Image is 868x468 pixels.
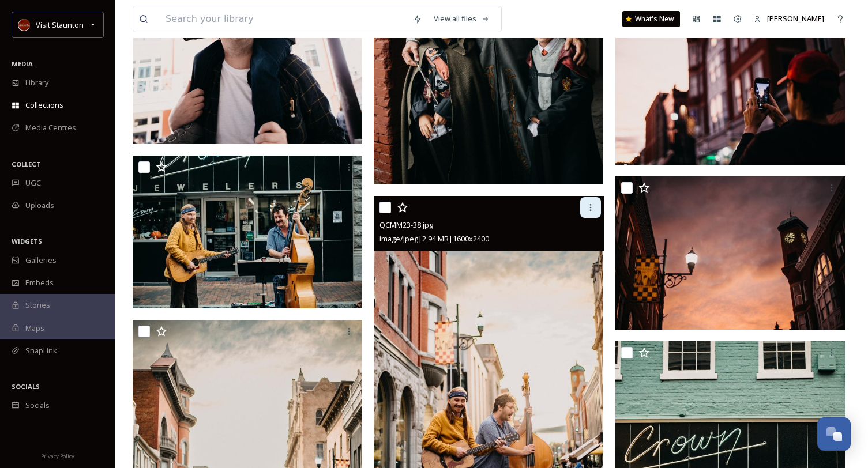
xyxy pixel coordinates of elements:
a: Privacy Policy [41,448,74,462]
img: QCMM23-45.jpg [615,12,845,165]
span: Uploads [25,200,54,211]
span: Maps [25,323,44,334]
span: Socials [25,400,50,411]
span: COLLECT [12,160,41,168]
span: WIDGETS [12,237,42,246]
span: [PERSON_NAME] [767,13,824,24]
span: Media Centres [25,122,76,133]
a: [PERSON_NAME] [748,7,830,30]
a: What's New [622,11,680,27]
span: MEDIA [12,59,33,68]
input: Search your library [160,6,407,32]
img: QCMM23-28.jpg [133,156,362,309]
span: Collections [25,100,63,111]
span: UGC [25,178,41,188]
span: SOCIALS [12,382,40,391]
span: Stories [25,300,50,311]
span: Privacy Policy [41,452,74,460]
button: Open Chat [817,417,851,451]
span: SnapLink [25,345,57,356]
img: images.png [18,19,30,31]
span: Embeds [25,277,54,288]
img: QCMM23-46.jpg [615,176,845,330]
span: Library [25,77,48,88]
a: View all files [428,7,495,30]
span: image/jpeg | 2.94 MB | 1600 x 2400 [379,233,489,244]
span: QCMM23-38.jpg [379,220,433,230]
span: Visit Staunton [36,20,84,30]
span: Galleries [25,255,57,266]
